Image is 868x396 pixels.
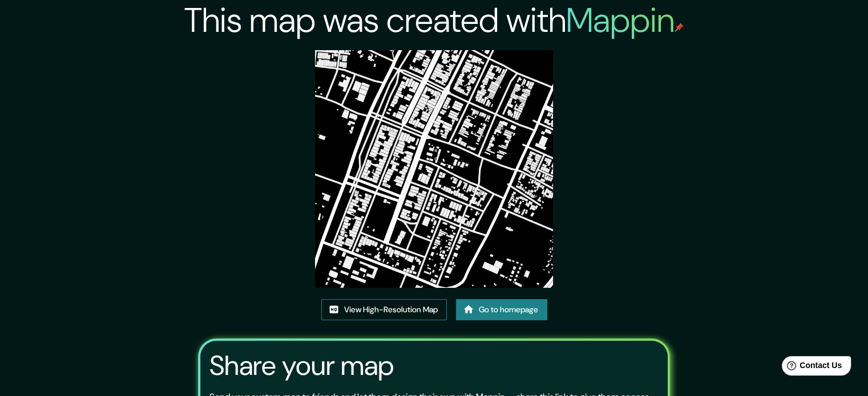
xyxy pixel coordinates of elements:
a: View High-Resolution Map [321,299,447,320]
iframe: Help widget launcher [766,352,855,383]
h3: Share your map [209,350,394,382]
img: created-map [315,50,553,288]
img: mappin-pin [675,23,684,32]
a: Go to homepage [456,299,547,320]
